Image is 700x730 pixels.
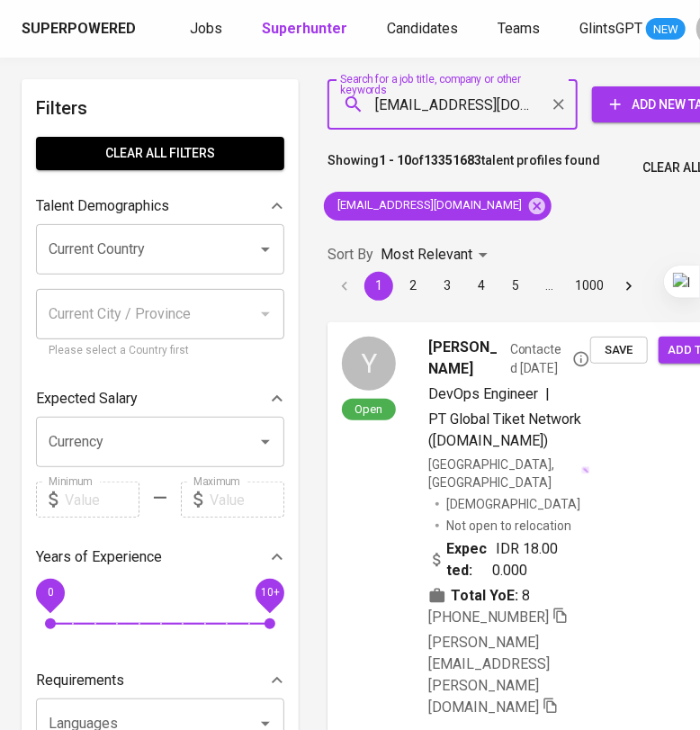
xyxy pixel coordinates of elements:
a: Superpowered [22,19,139,40]
div: Years of Experience [36,539,284,575]
p: Sort By [328,244,373,266]
b: 1 - 10 [379,153,411,167]
div: Talent Demographics [36,188,284,224]
p: Years of Experience [36,546,162,568]
input: Value [210,482,284,518]
div: [GEOGRAPHIC_DATA], [GEOGRAPHIC_DATA] [428,455,590,491]
span: [PERSON_NAME] [428,337,503,380]
button: Open [253,237,278,262]
p: Expected Salary [36,388,138,410]
a: GlintsGPT NEW [579,18,686,41]
p: Talent Demographics [36,195,169,217]
button: Go to page 2 [399,272,427,301]
button: page 1 [364,272,393,301]
button: Save [590,337,648,365]
span: PT Global Tiket Network ([DOMAIN_NAME]) [428,410,581,449]
button: Clear [546,92,571,117]
div: IDR 18.000.000 [428,538,561,581]
button: Go to page 1000 [570,272,609,301]
button: Open [253,429,278,455]
svg: By Batam recruiter [572,350,590,368]
div: … [535,276,564,294]
div: Y [342,337,396,391]
a: Jobs [190,18,226,41]
p: Please select a Country first [49,342,272,360]
span: NEW [646,21,686,39]
b: Total YoE: [451,585,518,607]
span: Save [599,340,639,361]
a: Candidates [387,18,462,41]
span: [EMAIL_ADDRESS][DOMAIN_NAME] [324,197,533,214]
img: magic_wand.svg [581,466,590,475]
div: Expected Salary [36,381,284,417]
button: Clear All filters [36,137,284,170]
span: [PHONE_NUMBER] [428,608,549,626]
input: Value [65,482,139,518]
div: Superpowered [22,19,136,40]
b: Superhunter [262,20,347,37]
span: 10+ [260,587,279,599]
span: | [545,383,550,405]
button: Go to page 4 [467,272,496,301]
span: DevOps Engineer [428,385,538,402]
p: Showing of talent profiles found [328,151,600,185]
p: Most Relevant [381,244,472,266]
span: Candidates [387,20,458,37]
span: Contacted [DATE] [510,340,590,376]
span: Open [348,401,390,417]
p: Not open to relocation [446,517,571,535]
span: Clear All filters [50,142,270,165]
button: Go to page 3 [433,272,462,301]
span: Teams [498,20,540,37]
div: Requirements [36,662,284,698]
b: Expected: [446,538,492,581]
b: 13351683 [424,153,481,167]
div: Most Relevant [381,239,494,272]
span: Jobs [190,20,222,37]
button: Go to page 5 [501,272,530,301]
button: Go to next page [615,272,643,301]
span: GlintsGPT [579,20,642,37]
p: Requirements [36,670,124,691]
span: 8 [522,585,530,607]
h6: Filters [36,94,284,122]
a: Superhunter [262,18,351,41]
span: [DEMOGRAPHIC_DATA] [446,495,583,513]
nav: pagination navigation [328,272,646,301]
span: [PERSON_NAME][EMAIL_ADDRESS][PERSON_NAME][DOMAIN_NAME] [428,634,550,716]
a: Teams [498,18,543,41]
span: 0 [47,587,53,599]
div: [EMAIL_ADDRESS][DOMAIN_NAME] [324,192,552,221]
